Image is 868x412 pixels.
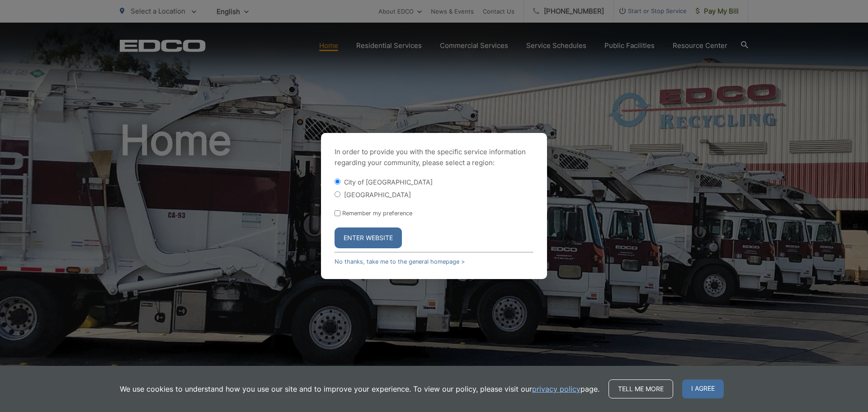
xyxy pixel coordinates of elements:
p: We use cookies to understand how you use our site and to improve your experience. To view our pol... [120,384,599,394]
a: privacy policy [532,384,580,394]
button: Enter Website [335,227,402,248]
label: City of [GEOGRAPHIC_DATA] [344,178,433,186]
label: Remember my preference [342,210,412,217]
p: In order to provide you with the specific service information regarding your community, please se... [335,147,533,168]
label: [GEOGRAPHIC_DATA] [344,191,411,199]
a: No thanks, take me to the general homepage > [335,258,465,265]
span: I agree [682,379,724,398]
a: Tell me more [609,379,673,398]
